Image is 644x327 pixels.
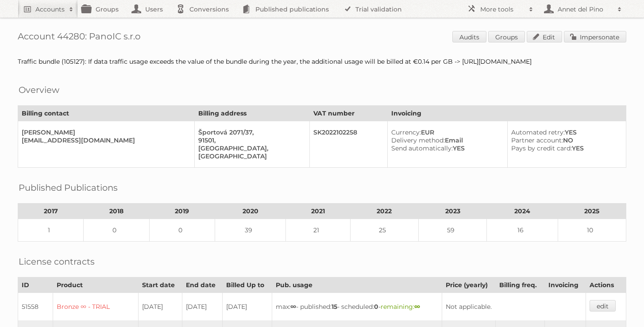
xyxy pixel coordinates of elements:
h2: More tools [480,5,524,14]
td: 25 [350,219,418,242]
th: Billing contact [18,106,195,121]
th: 2017 [18,204,84,219]
a: Edit [527,31,562,42]
th: Start date [138,277,182,293]
span: Send automatically: [391,144,453,152]
td: SK2022102258 [309,121,387,168]
td: 0 [84,219,149,242]
td: 59 [418,219,486,242]
th: 2021 [286,204,350,219]
th: 2024 [487,204,558,219]
a: Audits [452,31,486,42]
div: [PERSON_NAME] [22,128,187,136]
td: [DATE] [138,293,182,321]
div: YES [391,144,500,152]
div: [GEOGRAPHIC_DATA] [198,152,302,160]
td: [DATE] [222,293,272,321]
th: Invoicing [545,277,586,293]
th: VAT number [309,106,387,121]
th: 2019 [149,204,215,219]
th: 2018 [84,204,149,219]
th: End date [182,277,222,293]
div: YES [511,144,619,152]
th: Billed Up to [222,277,272,293]
div: 91501, [198,136,302,144]
div: Traffic bundle (105127): If data traffic usage exceeds the value of the bundle during the year, t... [18,58,626,65]
td: 16 [487,219,558,242]
h2: Published Publications [19,181,118,194]
th: Invoicing [387,106,626,121]
td: 39 [215,219,285,242]
div: NO [511,136,619,144]
h2: Annet del Pino [555,5,613,14]
div: [GEOGRAPHIC_DATA], [198,144,302,152]
h1: Account 44280: PanoIC s.r.o [18,31,626,44]
span: Pays by credit card: [511,144,572,152]
div: EUR [391,128,500,136]
td: Bronze ∞ - TRIAL [53,293,138,321]
th: Billing freq. [496,277,545,293]
span: Automated retry: [511,128,565,136]
th: Billing address [194,106,309,121]
strong: ∞ [290,303,296,311]
td: Not applicable. [442,293,586,321]
td: 51558 [18,293,53,321]
a: edit [590,300,616,312]
th: 2023 [418,204,486,219]
th: 2025 [558,204,626,219]
th: ID [18,277,53,293]
span: remaining: [381,303,420,311]
th: 2020 [215,204,285,219]
div: YES [511,128,619,136]
td: max: - published: - scheduled: - [272,293,442,321]
td: 21 [286,219,350,242]
h2: Accounts [35,5,65,14]
div: Športová 2071/37, [198,128,302,136]
th: Actions [586,277,626,293]
h2: Overview [19,83,59,96]
td: [DATE] [182,293,222,321]
div: Email [391,136,500,144]
td: 0 [149,219,215,242]
th: Price (yearly) [442,277,496,293]
th: Pub. usage [272,277,442,293]
td: 10 [558,219,626,242]
div: [EMAIL_ADDRESS][DOMAIN_NAME] [22,136,187,144]
strong: 15 [332,303,337,311]
td: 1 [18,219,84,242]
a: Impersonate [564,31,626,42]
span: Partner account: [511,136,563,144]
th: Product [53,277,138,293]
span: Delivery method: [391,136,445,144]
a: Groups [488,31,525,42]
h2: License contracts [19,255,95,268]
strong: ∞ [414,303,420,311]
th: 2022 [350,204,418,219]
strong: 0 [374,303,378,311]
span: Currency: [391,128,421,136]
